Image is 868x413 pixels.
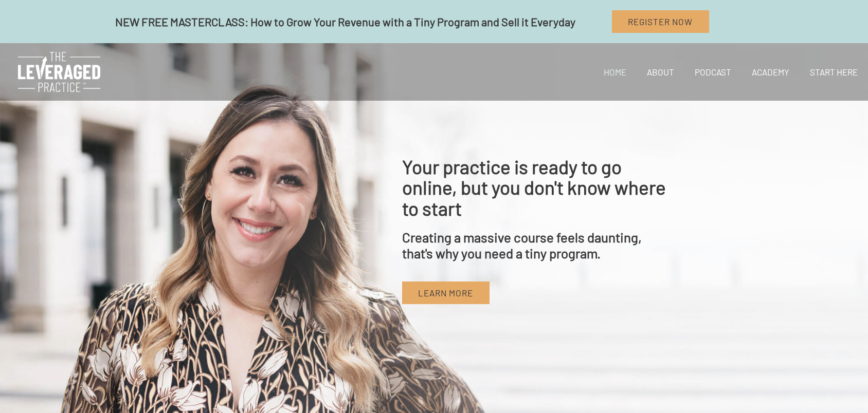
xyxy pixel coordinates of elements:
[800,54,868,89] a: Start Here
[586,54,868,89] nav: Site Navigation
[684,54,742,89] a: Podcast
[593,54,637,89] a: Home
[115,15,575,28] span: NEW FREE MASTERCLASS: How to Grow Your Revenue with a Tiny Program and Sell it Everyday
[18,52,100,92] img: The Leveraged Practice
[742,54,800,89] a: Academy
[628,16,693,27] span: Register Now
[402,281,490,304] a: Learn More
[612,10,709,33] a: Register Now
[637,54,684,89] a: About
[402,155,666,219] span: Your practice is ready to go online, but you don't know where to start
[418,288,473,298] span: Learn More
[402,229,642,261] span: Creating a massive course feels daunting, that's why you need a tiny program.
